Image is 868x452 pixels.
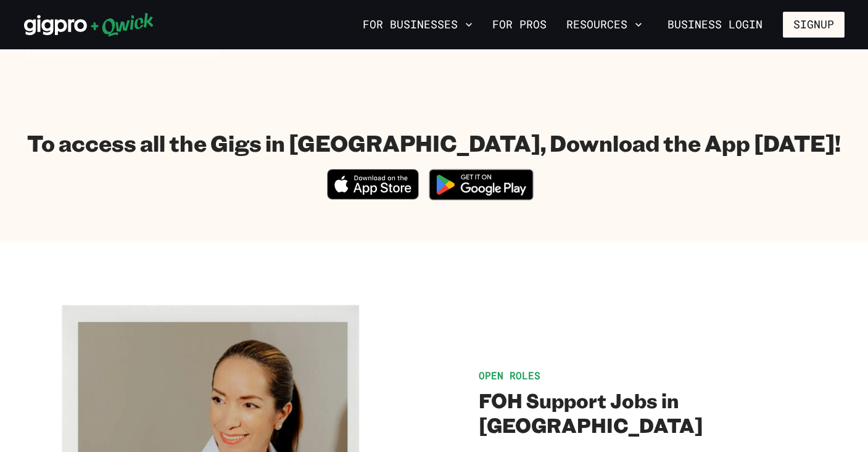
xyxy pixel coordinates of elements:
h1: To access all the Gigs in [GEOGRAPHIC_DATA], Download the App [DATE]! [27,129,841,157]
span: Open Roles [479,369,540,382]
a: For Pros [487,14,552,35]
button: For Businesses [358,14,477,35]
img: Get it on Google Play [421,162,541,208]
a: Business Login [657,12,773,38]
button: Signup [783,12,845,38]
button: Resources [561,14,647,35]
a: Download on the App Store [327,189,420,202]
h2: FOH Support Jobs in [GEOGRAPHIC_DATA] [479,388,845,437]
